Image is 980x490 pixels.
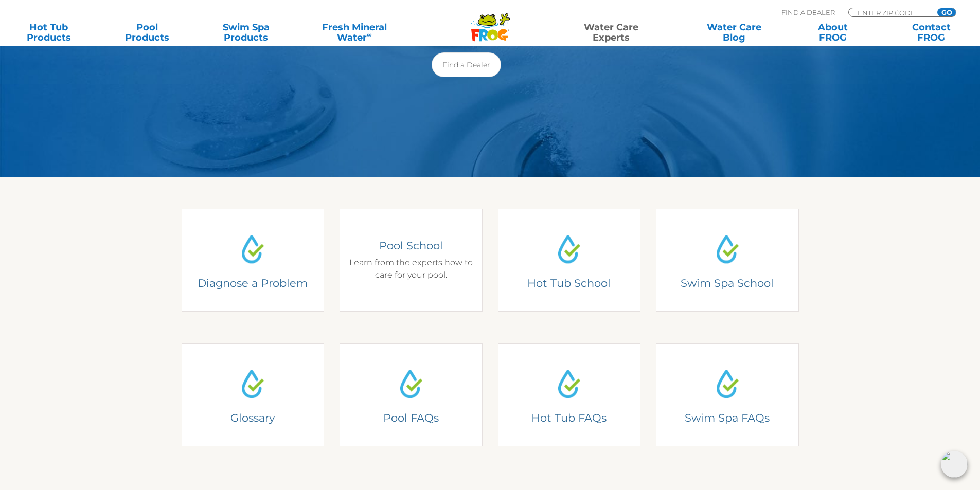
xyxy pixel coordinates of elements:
img: Water Drop Icon [708,230,746,268]
h4: Glossary [196,411,309,425]
h4: Hot Tub FAQs [505,411,633,425]
a: AboutFROG [794,22,871,43]
a: Water CareBlog [696,22,772,43]
a: Water Drop IconHot Tub SchoolHot Tub SchoolLearn from the experts how to care for your Hot Tub. [498,209,641,312]
img: Water Drop Icon [234,365,272,403]
a: Water Drop IconSwim Spa SchoolSwim Spa SchoolLearn from the experts how to care for your swim spa. [656,209,799,312]
a: Swim SpaProducts [208,22,284,43]
a: Water CareExperts [549,22,673,43]
a: Hot TubProducts [10,22,87,43]
h4: Hot Tub School [505,276,633,290]
img: openIcon [941,451,968,478]
img: Water Drop Icon [550,230,588,268]
input: Zip Code Form [857,8,926,17]
h4: Swim Spa FAQs [664,411,791,425]
a: Water Drop IconGlossaryGlossary of TerminologyLearn from the experts [182,343,325,446]
input: GO [937,8,956,16]
a: ContactFROG [893,22,970,43]
a: Water Drop IconDiagnose a ProblemDiagnose a Problem2-3 questions and we can help. [182,209,325,312]
h4: Swim Spa School [664,276,791,290]
a: Water Drop IconSwim Spa FAQsSwim Spa FAQsFrequently Asked Questions [656,343,799,446]
a: PoolProducts [109,22,186,43]
h4: Pool FAQs [354,411,468,425]
a: Fresh MineralWater∞ [306,22,402,43]
img: Water Drop Icon [708,365,746,403]
img: Water Drop Icon [550,365,588,403]
sup: ∞ [367,30,372,39]
a: Water Drop IconPool SchoolPool SchoolLearn from the experts how to care for your pool. [340,209,483,312]
p: Find A Dealer [781,8,835,17]
h4: Diagnose a Problem [196,276,309,290]
a: Water Drop IconHot Tub FAQsHot Tub FAQsFrequently Asked Questions [498,343,641,446]
img: Water Drop Icon [392,365,430,403]
a: Find a Dealer [432,52,501,77]
a: Water Drop IconPool FAQsPool FAQsFrequently Asked Questions [340,343,483,446]
img: Water Drop Icon [234,230,272,268]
